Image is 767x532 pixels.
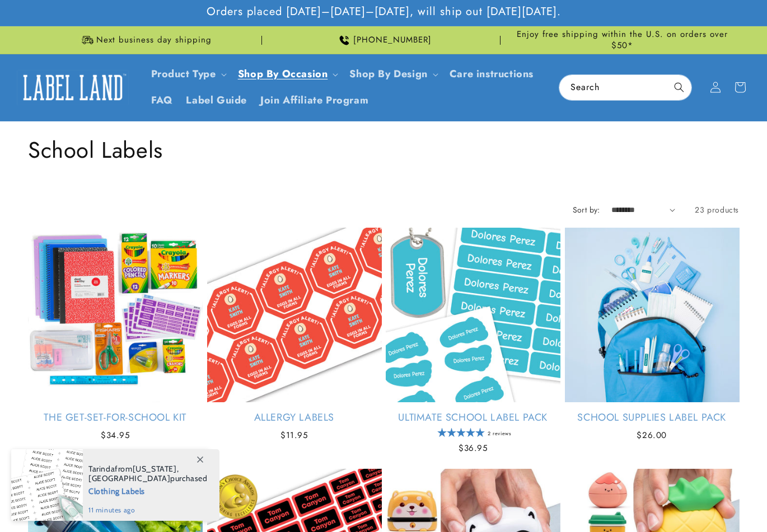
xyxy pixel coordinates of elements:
[151,94,173,107] span: FAQ
[238,68,328,81] span: Shop By Occasion
[179,87,254,114] a: Label Guide
[88,464,208,483] span: from , purchased
[144,87,180,114] a: FAQ
[266,26,501,54] div: Announcement
[655,484,756,521] iframe: Gorgias live chat messenger
[133,464,177,474] span: [US_STATE]
[28,26,262,54] div: Announcement
[450,68,534,81] span: Care instructions
[573,204,600,215] label: Sort by:
[443,61,540,87] a: Care instructions
[231,61,343,87] summary: Shop By Occasion
[144,61,231,87] summary: Product Type
[151,67,216,81] a: Product Type
[343,61,442,87] summary: Shop By Design
[505,26,739,54] div: Announcement
[565,411,740,424] a: School Supplies Label Pack
[349,67,427,81] a: Shop By Design
[207,4,561,19] span: Orders placed [DATE]–[DATE]–[DATE], will ship out [DATE][DATE].
[386,411,560,424] a: Ultimate School Label Pack
[186,94,247,107] span: Label Guide
[505,29,739,51] span: Enjoy free shipping within the U.S. on orders over $50*
[28,411,203,424] a: The Get-Set-for-School Kit
[13,66,133,109] a: Label Land
[96,35,212,46] span: Next business day shipping
[667,75,691,100] button: Search
[695,204,739,215] span: 23 products
[260,94,368,107] span: Join Affiliate Program
[254,87,375,114] a: Join Affiliate Program
[88,473,170,483] span: [GEOGRAPHIC_DATA]
[207,411,382,424] a: Allergy Labels
[88,464,115,474] span: Tarinda
[353,35,432,46] span: [PHONE_NUMBER]
[28,135,739,164] h1: School Labels
[17,70,129,105] img: Label Land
